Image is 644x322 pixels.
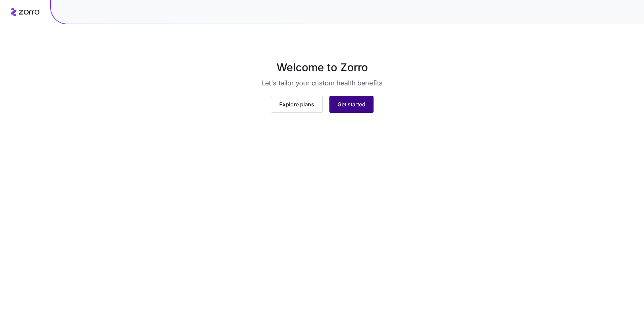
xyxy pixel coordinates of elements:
h1: Welcome to Zorro [155,59,489,76]
span: Get started [337,109,365,117]
span: Explore plans [279,109,314,117]
h3: Let's tailor your custom health benefits [261,78,383,88]
img: stellaHeroImage [182,90,462,99]
button: Explore plans [271,104,323,121]
button: Get started [329,104,374,121]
